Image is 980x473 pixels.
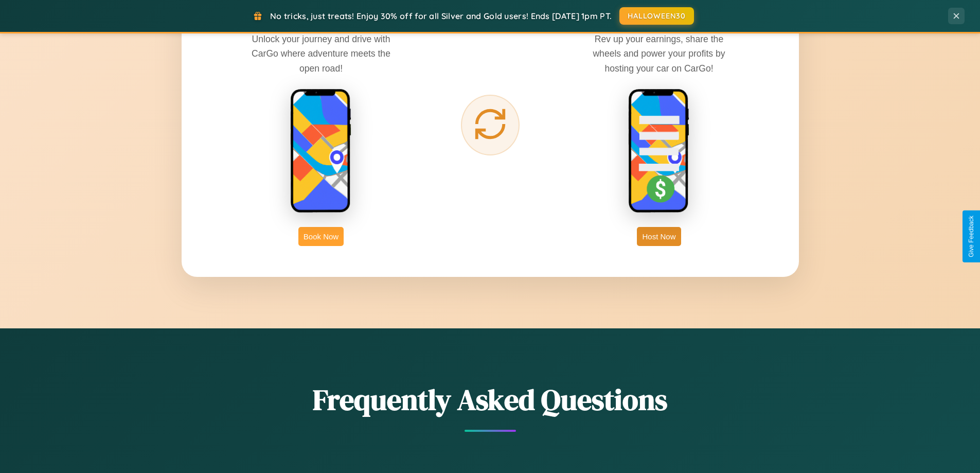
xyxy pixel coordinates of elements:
p: Unlock your journey and drive with CarGo where adventure meets the open road! [244,32,398,75]
button: Host Now [637,227,681,246]
h2: Frequently Asked Questions [182,380,799,419]
p: Rev up your earnings, share the wheels and power your profits by hosting your car on CarGo! [582,32,736,75]
span: No tricks, just treats! Enjoy 30% off for all Silver and Gold users! Ends [DATE] 1pm PT. [270,11,612,21]
button: HALLOWEEN30 [619,7,694,25]
button: Book Now [298,227,344,246]
img: rent phone [290,89,352,214]
img: host phone [628,89,690,214]
div: Give Feedback [968,216,975,257]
